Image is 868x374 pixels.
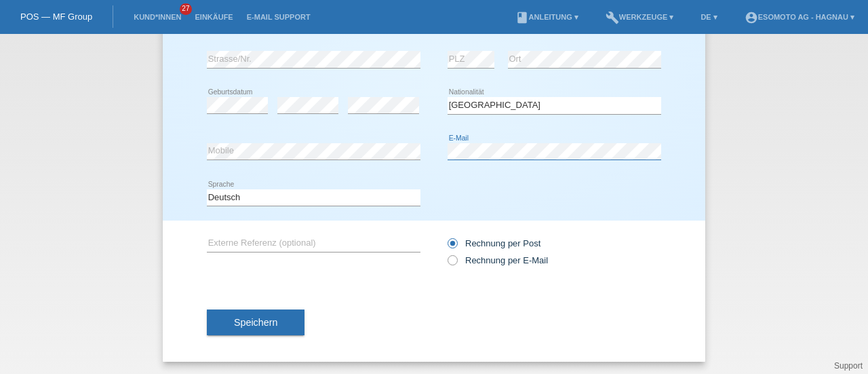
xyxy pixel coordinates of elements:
a: Support [834,361,863,371]
a: E-Mail Support [240,13,317,21]
a: account_circleEsomoto AG - Hagnau ▾ [738,13,861,21]
label: Rechnung per Post [448,238,540,248]
a: POS — MF Group [20,12,92,22]
i: build [606,11,619,24]
a: DE ▾ [694,13,724,21]
input: Rechnung per E-Mail [448,255,456,272]
a: Einkäufe [188,13,239,21]
input: Rechnung per Post [448,238,456,255]
span: Speichern [234,317,277,328]
button: Speichern [207,310,304,335]
i: account_circle [745,11,758,24]
span: 27 [180,3,192,15]
label: Rechnung per E-Mail [448,255,548,265]
i: book [515,11,529,24]
a: bookAnleitung ▾ [509,13,585,21]
a: Kund*innen [127,13,188,21]
a: buildWerkzeuge ▾ [599,13,681,21]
